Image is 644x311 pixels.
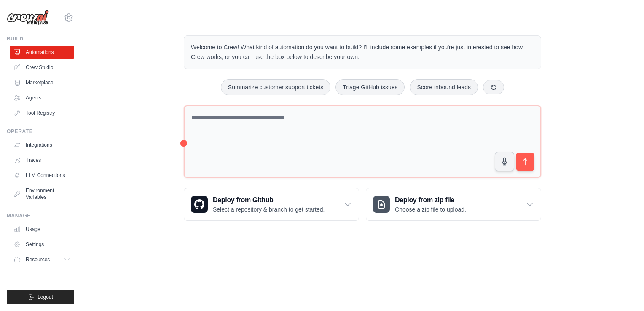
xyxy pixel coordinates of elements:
[7,212,74,219] div: Manage
[335,79,405,95] button: Triage GitHub issues
[38,294,53,300] span: Logout
[7,128,74,135] div: Operate
[191,43,534,62] p: Welcome to Crew! What kind of automation do you want to build? I'll include some examples if you'...
[10,106,74,120] a: Tool Registry
[10,253,74,266] button: Resources
[10,76,74,89] a: Marketplace
[7,290,74,304] button: Logout
[7,35,74,42] div: Build
[395,195,466,205] h3: Deploy from zip file
[10,223,74,236] a: Usage
[410,79,478,95] button: Score inbound leads
[7,10,49,26] img: Logo
[10,61,74,74] a: Crew Studio
[26,256,50,263] span: Resources
[10,46,74,59] a: Automations
[10,184,74,204] a: Environment Variables
[213,205,325,214] p: Select a repository & branch to get started.
[213,195,325,205] h3: Deploy from Github
[10,153,74,167] a: Traces
[10,138,74,152] a: Integrations
[395,205,466,214] p: Choose a zip file to upload.
[10,169,74,182] a: LLM Connections
[10,238,74,251] a: Settings
[221,79,330,95] button: Summarize customer support tickets
[10,91,74,105] a: Agents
